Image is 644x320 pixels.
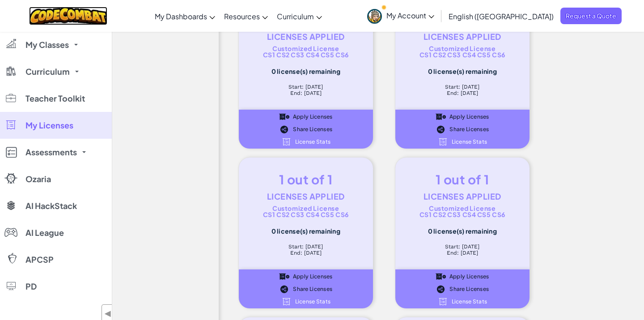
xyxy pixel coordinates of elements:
[295,299,331,304] span: License Stats
[438,138,448,146] img: IconLicense_White.svg
[438,298,448,306] img: IconLicense_White.svg
[436,113,446,121] img: IconApplyLicenses_Black.svg
[25,148,77,156] span: Assessments
[25,175,51,183] span: Ozaria
[293,286,332,292] span: Share Licenses
[252,250,360,256] div: End: [DATE]
[452,299,487,304] span: License Stats
[252,84,360,90] div: Start: [DATE]
[279,113,289,121] img: IconApplyLicenses_Black.svg
[436,125,446,133] img: IconShare_Black.svg
[363,2,439,30] a: My Account
[409,205,516,211] div: Customized License
[25,202,77,210] span: AI HackStack
[252,211,360,218] div: CS1 CS2 CS3 CS4 CS5 CS6
[409,171,516,188] div: 1 out of 1
[25,229,64,237] span: AI League
[25,121,73,129] span: My Licenses
[279,273,289,281] img: IconApplyLicenses_Black.svg
[409,227,516,235] div: 0 license(s) remaining
[409,90,516,96] div: End: [DATE]
[436,273,446,281] img: IconApplyLicenses_Black.svg
[150,4,220,28] a: My Dashboards
[409,68,516,75] div: 0 license(s) remaining
[449,114,489,119] span: Apply Licenses
[409,188,516,205] div: Licenses Applied
[252,68,360,75] div: 0 license(s) remaining
[293,274,333,279] span: Apply Licenses
[252,90,360,96] div: End: [DATE]
[279,285,289,293] img: IconShare_Black.svg
[252,188,360,205] div: Licenses Applied
[252,28,360,45] div: Licenses Applied
[386,11,434,20] span: My Account
[449,286,489,292] span: Share Licenses
[409,84,516,90] div: Start: [DATE]
[155,12,207,21] span: My Dashboards
[409,51,516,58] div: CS1 CS2 CS3 CS4 CS5 CS6
[409,45,516,51] div: Customized License
[560,8,622,24] a: Request a Quote
[293,127,332,132] span: Share Licenses
[277,12,314,21] span: Curriculum
[409,250,516,256] div: End: [DATE]
[104,307,112,320] span: ◀
[409,243,516,250] div: Start: [DATE]
[444,4,558,28] a: English ([GEOGRAPHIC_DATA])
[367,9,382,24] img: avatar
[29,7,107,25] img: CodeCombat logo
[25,68,70,76] span: Curriculum
[252,205,360,211] div: Customized License
[436,285,446,293] img: IconShare_Black.svg
[449,127,489,132] span: Share Licenses
[452,139,487,145] span: License Stats
[25,94,85,102] span: Teacher Toolkit
[409,28,516,45] div: Licenses Applied
[449,12,554,21] span: English ([GEOGRAPHIC_DATA])
[279,125,289,133] img: IconShare_Black.svg
[252,51,360,58] div: CS1 CS2 CS3 CS4 CS5 CS6
[252,243,360,250] div: Start: [DATE]
[409,211,516,218] div: CS1 CS2 CS3 CS4 CS5 CS6
[272,4,326,28] a: Curriculum
[449,274,489,279] span: Apply Licenses
[295,139,331,145] span: License Stats
[25,41,69,49] span: My Classes
[281,298,292,306] img: IconLicense_White.svg
[293,114,333,119] span: Apply Licenses
[224,12,260,21] span: Resources
[252,171,360,188] div: 1 out of 1
[252,45,360,51] div: Customized License
[220,4,272,28] a: Resources
[281,138,292,146] img: IconLicense_White.svg
[252,227,360,235] div: 0 license(s) remaining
